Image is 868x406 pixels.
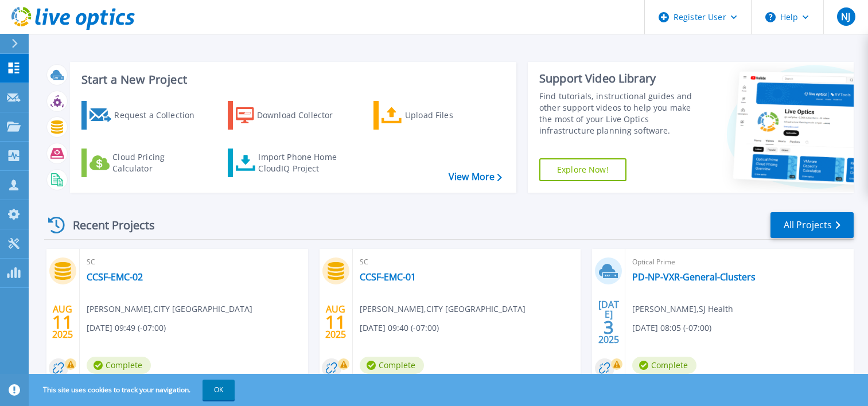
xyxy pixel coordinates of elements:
a: Upload Files [373,101,501,130]
span: Complete [632,357,696,374]
div: AUG 2025 [325,301,347,343]
span: Complete [87,357,151,374]
span: Complete [360,357,424,374]
span: [PERSON_NAME] , CITY [GEOGRAPHIC_DATA] [360,303,526,315]
span: [DATE] 09:49 (-07:00) [87,322,166,334]
span: This site uses cookies to track your navigation. [32,380,235,400]
div: Find tutorials, instructional guides and other support videos to help you make the most of your L... [539,91,703,136]
a: All Projects [770,212,854,238]
div: Import Phone Home CloudIQ Project [258,151,348,174]
span: [DATE] 09:40 (-07:00) [360,322,439,334]
span: SC [360,256,574,268]
a: Request a Collection [81,101,209,130]
a: View More [449,171,502,182]
div: Upload Files [405,104,497,127]
div: [DATE] 2025 [598,301,620,343]
span: [PERSON_NAME] , SJ Health [632,303,733,315]
a: CCSF-EMC-01 [360,271,416,283]
a: PD-NP-VXR-General-Clusters [632,271,756,283]
div: Support Video Library [539,71,703,86]
span: 11 [52,317,73,327]
a: Explore Now! [539,158,626,181]
a: Cloud Pricing Calculator [81,149,209,177]
span: 3 [604,322,614,332]
div: AUG 2025 [52,301,73,343]
span: [DATE] 08:05 (-07:00) [632,322,711,334]
span: 11 [325,317,346,327]
span: Optical Prime [632,256,847,268]
span: [PERSON_NAME] , CITY [GEOGRAPHIC_DATA] [87,303,252,315]
a: CCSF-EMC-02 [87,271,143,283]
a: Download Collector [228,101,356,130]
span: NJ [841,12,850,21]
button: OK [203,380,235,400]
div: Download Collector [257,104,349,127]
div: Cloud Pricing Calculator [112,151,204,174]
h3: Start a New Project [81,73,501,86]
div: Request a Collection [114,104,206,127]
div: Recent Projects [44,211,170,239]
span: SC [87,256,301,268]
